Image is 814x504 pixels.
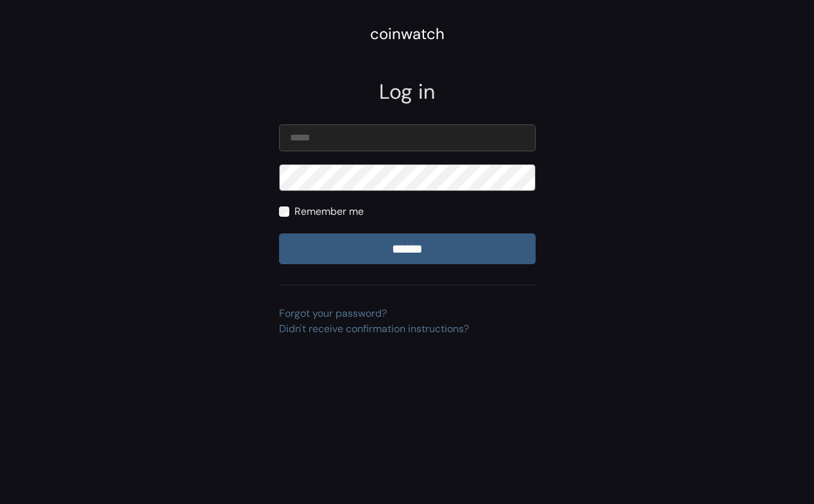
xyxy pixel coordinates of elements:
[294,204,364,219] label: Remember me
[279,307,387,320] a: Forgot your password?
[279,322,469,335] a: Didn't receive confirmation instructions?
[370,22,445,46] div: coinwatch
[370,29,445,42] a: coinwatch
[279,80,536,104] h2: Log in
